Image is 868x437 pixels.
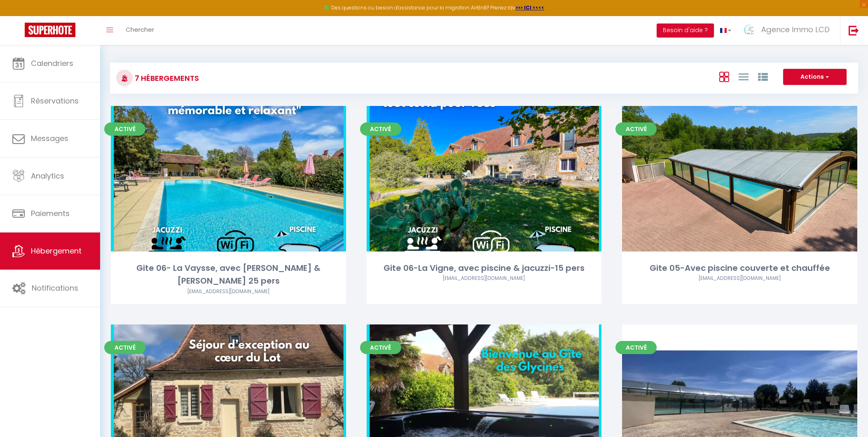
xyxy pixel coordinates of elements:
span: Activé [360,341,401,354]
a: Vue par Groupe [758,70,768,83]
a: >>> ICI <<<< [515,4,544,11]
span: Activé [104,122,145,136]
button: Besoin d'aide ? [657,23,714,38]
div: Gite 06- La Vaysse, avec [PERSON_NAME] & [PERSON_NAME] 25 pers [111,262,346,288]
h3: 7 Hébergements [133,69,199,87]
span: Réservations [31,96,79,106]
div: Airbnb [367,275,602,282]
span: Hébergement [31,246,82,256]
img: Super Booking [25,23,75,37]
button: Actions [783,69,847,85]
a: Vue en Liste [739,70,749,83]
span: Activé [104,341,145,354]
span: Activé [615,341,657,354]
span: Analytics [31,171,64,181]
span: Notifications [32,283,78,293]
span: Messages [31,133,68,143]
img: logout [849,25,859,35]
span: Chercher [126,25,154,34]
span: Activé [360,122,401,136]
a: ... Agence Immo LCD [737,16,840,45]
div: Airbnb [111,288,346,296]
span: Paiements [31,208,70,218]
span: Agence Immo LCD [761,24,830,35]
img: ... [744,23,756,36]
a: Vue en Box [719,70,729,83]
div: Gite 05-Avec piscine couverte et chauffée [622,262,857,275]
span: Calendriers [31,58,73,68]
div: Airbnb [622,275,857,282]
a: Chercher [119,16,160,45]
span: Activé [615,122,657,136]
div: Gite 06-La Vigne, avec piscine & jacuzzi-15 pers [367,262,602,275]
